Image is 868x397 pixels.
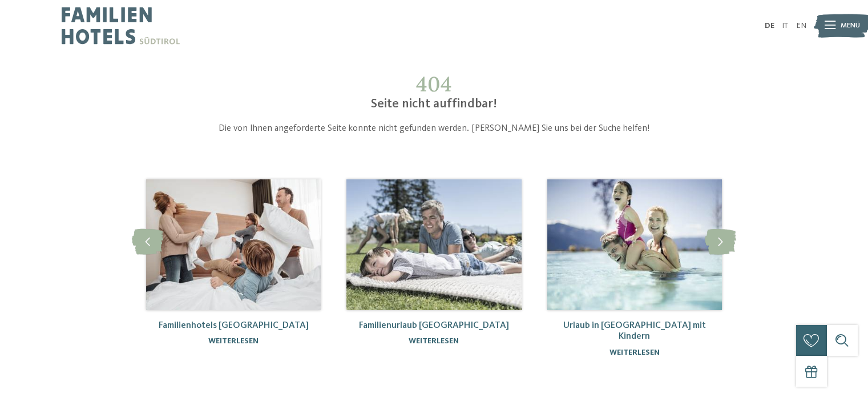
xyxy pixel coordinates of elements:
[359,321,509,330] a: Familienurlaub [GEOGRAPHIC_DATA]
[547,179,722,310] img: 404
[371,98,497,110] span: Seite nicht auffindbar!
[765,22,774,30] a: DE
[208,337,259,345] a: weiterlesen
[796,22,806,30] a: EN
[782,22,788,30] a: IT
[563,321,706,341] a: Urlaub in [GEOGRAPHIC_DATA] mit Kindern
[416,71,452,97] span: 404
[609,348,660,356] a: weiterlesen
[159,321,309,330] a: Familienhotels [GEOGRAPHIC_DATA]
[409,337,459,345] a: weiterlesen
[346,179,521,310] img: 404
[190,122,679,135] p: Die von Ihnen angeforderte Seite konnte nicht gefunden werden. [PERSON_NAME] Sie uns bei der Such...
[841,21,860,31] span: Menü
[146,179,321,310] img: 404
